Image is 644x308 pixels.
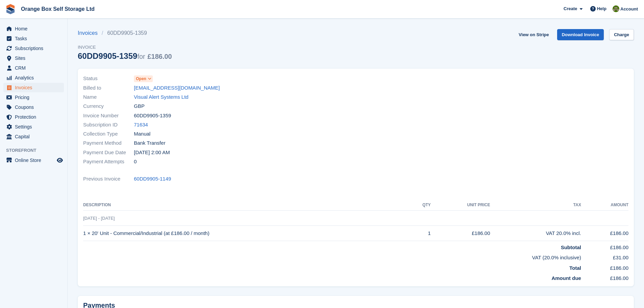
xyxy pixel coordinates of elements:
[431,200,490,211] th: Unit Price
[83,84,134,92] span: Billed to
[83,216,115,221] span: [DATE] - [DATE]
[78,29,102,37] a: Invoices
[5,4,16,14] img: stora-icon-8386f47178a22dfd0bd8f6a31ec36ba5ce8667c1dd55bd0f319d3a0aa187defe.svg
[134,121,148,129] a: 71634
[147,53,172,60] span: £186.00
[3,63,64,73] a: menu
[137,53,145,60] span: for
[3,83,64,92] a: menu
[6,147,67,154] span: Storefront
[15,93,55,102] span: Pricing
[3,73,64,82] a: menu
[134,130,150,138] span: Manual
[83,102,134,110] span: Currency
[15,83,55,92] span: Invoices
[409,226,431,241] td: 1
[3,24,64,33] a: menu
[15,63,55,73] span: CRM
[620,6,638,13] span: Account
[15,132,55,141] span: Capital
[134,93,188,101] a: Visual Alert Systems Ltd
[83,226,409,241] td: 1 × 20' Unit - Commercial/Industrial (at £186.00 / month)
[15,112,55,122] span: Protection
[557,29,604,40] a: Download Invoice
[3,122,64,132] a: menu
[613,5,619,12] img: Pippa White
[3,34,64,43] a: menu
[83,112,134,120] span: Invoice Number
[561,244,581,250] strong: Subtotal
[134,158,137,166] span: 0
[3,156,64,165] a: menu
[3,93,64,102] a: menu
[15,156,55,165] span: Online Store
[15,73,55,82] span: Analytics
[15,53,55,63] span: Sites
[597,5,606,12] span: Help
[581,226,628,241] td: £186.00
[581,262,628,272] td: £186.00
[134,175,171,183] a: 60DD9905-1149
[83,200,409,211] th: Description
[551,275,581,281] strong: Amount due
[490,200,581,211] th: Tax
[609,29,634,40] a: Charge
[3,53,64,63] a: menu
[3,102,64,112] a: menu
[15,122,55,132] span: Settings
[136,76,146,82] span: Open
[56,156,64,164] a: Preview store
[78,29,172,37] nav: breadcrumbs
[581,200,628,211] th: Amount
[83,75,134,82] span: Status
[134,139,165,147] span: Bank Transfer
[134,102,145,110] span: GBP
[83,130,134,138] span: Collection Type
[83,251,581,262] td: VAT (20.0% inclusive)
[18,3,97,15] a: Orange Box Self Storage Ltd
[83,149,134,157] span: Payment Due Date
[581,251,628,262] td: £31.00
[516,29,551,40] a: View on Stripe
[490,230,581,237] div: VAT 20.0% incl.
[569,265,581,271] strong: Total
[3,44,64,53] a: menu
[581,272,628,282] td: £186.00
[581,241,628,251] td: £186.00
[83,139,134,147] span: Payment Method
[15,44,55,53] span: Subscriptions
[134,149,170,157] time: 2025-10-02 01:00:00 UTC
[564,5,577,12] span: Create
[134,112,171,120] span: 60DD9905-1359
[134,84,220,92] a: [EMAIL_ADDRESS][DOMAIN_NAME]
[78,51,172,61] div: 60DD9905-1359
[83,158,134,166] span: Payment Attempts
[78,44,172,51] span: Invoice
[431,226,490,241] td: £186.00
[83,121,134,129] span: Subscription ID
[134,75,153,82] a: Open
[3,132,64,141] a: menu
[83,175,134,183] span: Previous Invoice
[3,112,64,122] a: menu
[83,93,134,101] span: Name
[15,34,55,43] span: Tasks
[15,24,55,33] span: Home
[409,200,431,211] th: QTY
[15,102,55,112] span: Coupons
